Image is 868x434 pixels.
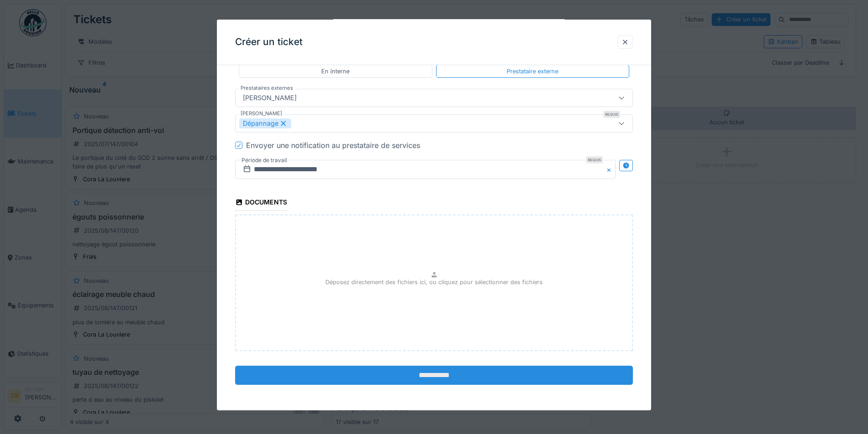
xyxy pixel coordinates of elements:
div: Prestataire externe [507,67,558,76]
div: Envoyer une notification au prestataire de services [246,140,420,151]
p: Déposez directement des fichiers ici, ou cliquez pour sélectionner des fichiers [325,278,543,286]
div: Dépannage [239,118,291,128]
button: Close [606,160,616,179]
div: Requis [586,156,603,163]
label: Période de travail [241,155,288,165]
label: Prestataires externes [239,84,295,92]
div: Documents [235,195,287,211]
div: [PERSON_NAME] [239,93,300,103]
div: Requis [603,111,620,118]
h3: Créer un ticket [235,36,303,48]
label: [PERSON_NAME] [239,110,284,117]
div: En interne [321,67,349,76]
